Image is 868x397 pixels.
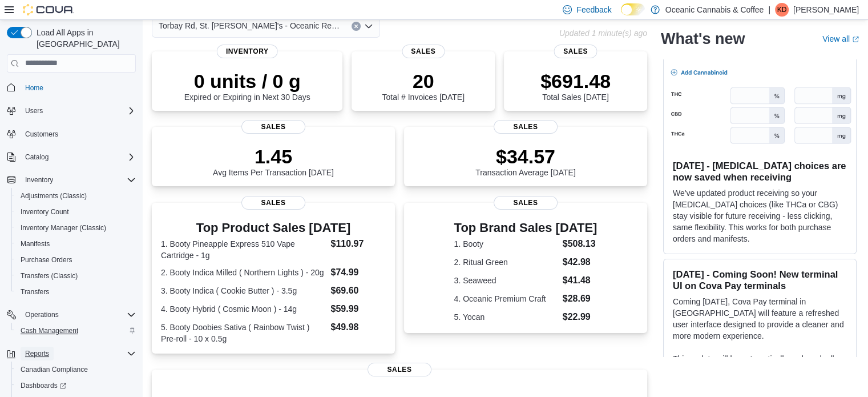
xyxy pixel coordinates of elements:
div: Avg Items Per Transaction [DATE] [213,145,334,177]
span: Dashboards [21,381,66,390]
button: Manifests [11,236,140,252]
button: Reports [21,347,54,360]
span: Catalog [25,153,49,162]
p: Updated 1 minute(s) ago [559,29,647,38]
div: Expired or Expiring in Next 30 Days [184,70,310,102]
span: Operations [21,308,136,322]
button: Cash Management [11,323,140,339]
a: Canadian Compliance [16,363,92,376]
span: Sales [241,196,305,210]
span: Customers [21,127,136,141]
dd: $49.98 [330,320,385,334]
button: Operations [2,307,140,323]
p: | [768,3,770,17]
p: $34.57 [475,145,576,168]
span: Customers [25,130,58,139]
span: Torbay Rd, St. [PERSON_NAME]'s - Oceanic Releaf [159,19,340,33]
span: Inventory Count [21,207,69,216]
span: Home [21,81,136,95]
button: Open list of options [364,22,373,31]
button: Customers [2,126,140,142]
span: Adjustments (Classic) [16,189,136,203]
span: Inventory Manager (Classic) [21,223,106,232]
span: Inventory [217,45,278,58]
div: Transaction Average [DATE] [475,145,576,177]
a: Dashboards [16,379,71,392]
span: Inventory [25,175,53,185]
span: Manifests [21,239,50,248]
span: Load All Apps in [GEOGRAPHIC_DATA] [32,27,136,50]
dd: $508.13 [563,237,597,251]
span: Transfers (Classic) [21,271,78,280]
dt: 4. Booty Hybrid ( Cosmic Moon ) - 14g [161,303,326,315]
dd: $74.99 [330,266,385,279]
dd: $69.60 [330,284,385,298]
a: Adjustments (Classic) [16,189,91,203]
button: Users [2,103,140,119]
a: Transfers [16,285,54,299]
button: Home [2,79,140,96]
button: Adjustments (Classic) [11,188,140,204]
a: Cash Management [16,324,83,338]
button: Reports [2,346,140,362]
span: Sales [241,120,305,134]
p: Oceanic Cannabis & Coffee [665,3,764,17]
button: Users [21,104,47,118]
p: Coming [DATE], Cova Pay terminal in [GEOGRAPHIC_DATA] will feature a refreshed user interface des... [673,296,847,342]
a: Manifests [16,237,54,251]
h3: Top Product Sales [DATE] [161,221,386,235]
span: Purchase Orders [16,253,136,267]
span: Operations [25,310,59,319]
a: Inventory Manager (Classic) [16,221,111,235]
span: Inventory [21,173,136,187]
span: Dashboards [16,379,136,392]
button: Transfers [11,284,140,300]
input: Dark Mode [621,3,645,15]
dd: $42.98 [563,255,597,269]
dd: $59.99 [330,302,385,316]
span: Feedback [576,4,611,15]
span: Catalog [21,150,136,164]
dt: 3. Booty Indica ( Cookie Butter ) - 3.5g [161,285,326,296]
h2: What's new [661,30,745,48]
button: Catalog [21,150,53,164]
button: Inventory Manager (Classic) [11,220,140,236]
p: $691.48 [540,70,611,93]
dt: 4. Oceanic Premium Craft [454,293,558,304]
dt: 5. Yocan [454,311,558,323]
a: Customers [21,127,63,141]
p: 1.45 [213,145,334,168]
div: Total # Invoices [DATE] [382,70,464,102]
dt: 1. Booty [454,238,558,250]
a: Inventory Count [16,205,74,219]
dt: 2. Ritual Green [454,256,558,268]
svg: External link [852,36,859,43]
a: Dashboards [11,378,140,394]
a: Purchase Orders [16,253,77,267]
span: Reports [21,347,136,360]
p: 0 units / 0 g [184,70,310,93]
span: Sales [554,45,597,58]
span: Users [21,104,136,118]
button: Transfers (Classic) [11,268,140,284]
span: Inventory Manager (Classic) [16,221,136,235]
button: Inventory Count [11,204,140,220]
span: Transfers [21,287,49,296]
span: Canadian Compliance [16,363,136,376]
dd: $110.97 [330,237,385,251]
span: KD [777,3,787,17]
p: [PERSON_NAME] [793,3,859,17]
img: Cova [23,4,74,15]
h3: [DATE] - Coming Soon! New terminal UI on Cova Pay terminals [673,268,847,291]
span: Cash Management [16,324,136,338]
span: Manifests [16,237,136,251]
h3: [DATE] - [MEDICAL_DATA] choices are now saved when receiving [673,160,847,183]
span: Transfers [16,285,136,299]
button: Purchase Orders [11,252,140,268]
dd: $28.69 [563,292,597,306]
button: Operations [21,308,63,322]
span: Sales [368,363,431,376]
span: Purchase Orders [21,255,72,264]
a: Transfers (Classic) [16,269,82,283]
dd: $22.99 [563,310,597,324]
